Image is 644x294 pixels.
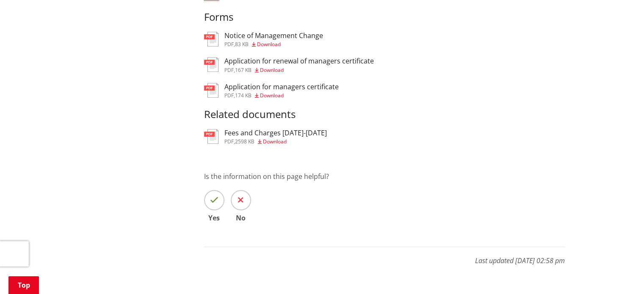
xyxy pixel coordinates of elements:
span: pdf [224,92,234,99]
span: 174 KB [235,92,252,99]
span: 2598 KB [235,138,254,145]
h3: Forms [204,11,565,23]
p: Is the information on this page helpful? [204,171,565,181]
div: , [224,139,327,144]
iframe: Messenger Launcher [605,258,636,289]
img: document-pdf.svg [204,83,218,98]
h3: Application for managers certificate [224,83,339,91]
span: pdf [224,66,234,74]
div: , [224,42,323,47]
p: Last updated [DATE] 02:58 pm [204,247,565,266]
span: No [231,214,251,221]
div: , [224,68,374,73]
a: Notice of Management Change pdf,83 KB Download [204,32,323,47]
div: , [224,93,339,98]
span: Yes [204,214,224,221]
span: Download [257,41,281,48]
span: pdf [224,41,234,48]
span: Download [263,138,287,145]
a: Application for renewal of managers certificate pdf,167 KB Download [204,57,374,72]
h3: Notice of Management Change [224,32,323,40]
span: pdf [224,138,234,145]
h3: Application for renewal of managers certificate [224,57,374,65]
h3: Fees and Charges [DATE]-[DATE] [224,129,327,137]
span: Download [260,66,284,74]
a: Top [8,276,39,294]
span: 167 KB [235,66,252,74]
img: document-pdf.svg [204,32,218,47]
img: document-pdf.svg [204,129,218,144]
span: 83 KB [235,41,249,48]
a: Fees and Charges [DATE]-[DATE] pdf,2598 KB Download [204,129,327,144]
a: Application for managers certificate pdf,174 KB Download [204,83,339,98]
img: document-pdf.svg [204,57,218,72]
span: Download [260,92,284,99]
h3: Related documents [204,108,565,121]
